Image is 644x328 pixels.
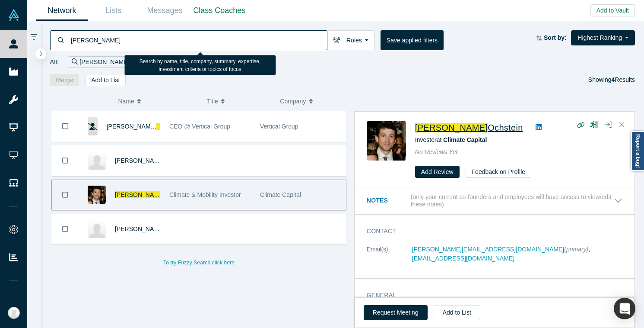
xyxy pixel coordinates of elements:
[367,196,409,205] h3: Notes
[367,227,610,236] h3: Contact
[129,57,136,67] button: Remove Filter
[52,214,79,244] button: Bookmark
[411,193,614,208] p: (only your current co-founders and employees will have access to view/edit these notes)
[367,245,412,272] dt: Email(s)
[415,166,460,178] button: Add Review
[169,191,241,198] span: Climate & Mobility Investor
[367,121,406,161] img: Schaffer Ochstein's Profile Image
[260,123,298,130] span: Vertical Group
[207,92,271,110] button: Title
[115,225,214,232] a: [PERSON_NAME]
[52,180,79,210] button: Bookmark
[8,9,20,21] img: Alchemist Vault Logo
[115,157,214,164] a: [PERSON_NAME]
[8,307,20,319] img: Katinka Harsányi's Account
[564,246,588,253] span: (primary)
[52,146,79,176] button: Bookmark
[327,30,374,50] button: Roles
[415,123,523,132] a: [PERSON_NAME]Ochstein
[36,0,88,21] a: Network
[590,4,635,16] button: Add to Vault
[68,56,140,68] div: [PERSON_NAME]
[115,191,188,198] a: [PERSON_NAME]
[85,74,126,86] button: Add to List
[88,186,106,204] img: Schaffer Ochstein's Profile Image
[52,111,79,141] button: Bookmark
[118,92,198,110] button: Name
[260,191,301,198] span: Climate Capital
[631,131,644,171] a: Report a bug!
[115,191,165,198] span: [PERSON_NAME]
[107,123,157,130] span: [PERSON_NAME]
[50,74,79,86] button: Merge
[190,0,248,21] a: Class Coaches
[367,291,610,300] h3: General
[488,123,523,132] span: Ochstein
[612,76,635,83] span: Results
[70,30,327,50] input: Search by name, title, company, summary, expertise, investment criteria or topics of focus
[412,245,622,263] dd: ,
[381,30,444,50] button: Save applied filters
[50,58,59,66] span: All:
[280,92,344,110] button: Company
[118,92,134,110] span: Name
[88,0,139,21] a: Lists
[107,123,206,130] a: [PERSON_NAME][PERSON_NAME]
[415,148,458,155] span: No Reviews Yet
[115,225,165,232] span: [PERSON_NAME]
[571,30,635,45] button: Highest Ranking
[588,74,635,86] div: Showing
[280,92,306,110] span: Company
[612,76,615,83] strong: 4
[412,255,514,262] a: [EMAIL_ADDRESS][DOMAIN_NAME]
[544,34,567,41] strong: Sort by:
[443,136,487,143] a: Climate Capital
[615,118,628,132] button: Close
[207,92,218,110] span: Title
[412,246,564,253] a: [PERSON_NAME][EMAIL_ADDRESS][DOMAIN_NAME]
[169,123,230,130] span: CEO @ Vertical Group
[139,0,190,21] a: Messages
[415,136,487,143] span: Investor at
[367,193,622,208] button: Notes (only your current co-founders and employees will have access to view/edit these notes)
[466,166,532,178] button: Feedback on Profile
[157,257,241,268] button: To try Fuzzy Search click here
[88,220,106,238] img: Steve Schaffer's Profile Image
[88,151,106,170] img: Jonathan Schaffer's Profile Image
[115,157,165,164] span: [PERSON_NAME]
[415,123,488,132] span: [PERSON_NAME]
[434,305,480,320] button: Add to List
[364,305,428,320] button: Request Meeting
